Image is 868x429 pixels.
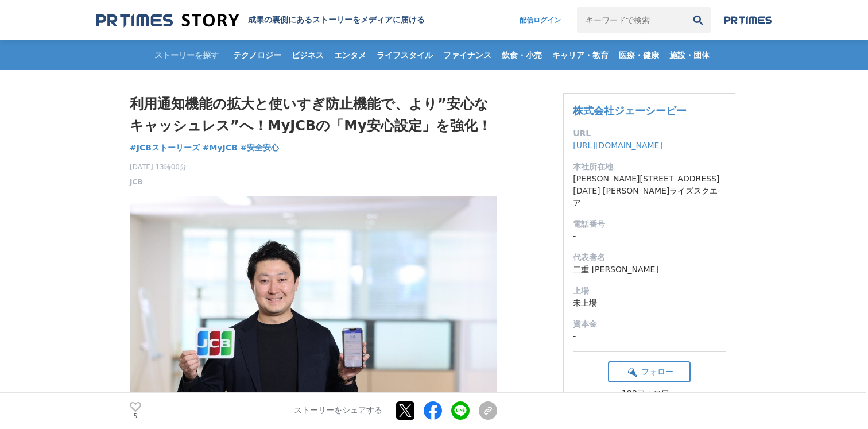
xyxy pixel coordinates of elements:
[96,13,425,28] a: 成果の裏側にあるストーリーをメディアに届ける 成果の裏側にあるストーリーをメディアに届ける
[573,285,726,297] dt: 上場
[577,7,685,33] input: キーワードで検索
[130,93,497,137] h1: 利用通知機能の拡大と使いすぎ防止機能で、より”安心なキャッシュレス”へ！MyJCBの「My安心設定」を強化！
[573,218,726,230] dt: 電話番号
[287,40,328,70] a: ビジネス
[685,7,711,33] button: 検索
[573,161,726,173] dt: 本社所在地
[130,162,187,172] span: [DATE] 13時00分
[508,7,572,33] a: 配信ログイン
[573,318,726,330] dt: 資本金
[665,50,714,60] span: 施設・団体
[614,50,664,60] span: 医療・健康
[573,141,662,150] a: [URL][DOMAIN_NAME]
[241,142,280,153] span: #安全安心
[248,15,425,25] h2: 成果の裏側にあるストーリーをメディアに届ける
[228,50,286,60] span: テクノロジー
[203,142,238,154] a: #MyJCB
[573,264,726,276] dd: 二重 [PERSON_NAME]
[228,40,286,70] a: テクノロジー
[573,297,726,309] dd: 未上場
[439,50,496,60] span: ファイナンス
[130,413,141,419] p: 5
[665,40,714,70] a: 施設・団体
[548,50,613,60] span: キャリア・教育
[573,252,726,264] dt: 代表者名
[330,50,371,60] span: エンタメ
[573,173,726,209] dd: [PERSON_NAME][STREET_ADDRESS][DATE] [PERSON_NAME]ライズスクエア
[372,40,437,70] a: ライフスタイル
[573,230,726,242] dd: -
[548,40,613,70] a: キャリア・教育
[573,127,726,140] dt: URL
[330,40,371,70] a: エンタメ
[573,330,726,342] dd: -
[130,142,200,153] span: #JCBストーリーズ
[608,388,691,399] div: 188フォロワー
[608,361,691,382] button: フォロー
[497,40,547,70] a: 飲食・小売
[573,105,687,117] a: 株式会社ジェーシービー
[724,16,772,25] img: prtimes
[241,142,280,154] a: #安全安心
[130,142,200,154] a: #JCBストーリーズ
[614,40,664,70] a: 医療・健康
[287,50,328,60] span: ビジネス
[130,177,142,187] a: JCB
[96,13,239,28] img: 成果の裏側にあるストーリーをメディアに届ける
[439,40,496,70] a: ファイナンス
[203,142,238,153] span: #MyJCB
[294,406,382,416] p: ストーリーをシェアする
[372,50,437,60] span: ライフスタイル
[497,50,547,60] span: 飲食・小売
